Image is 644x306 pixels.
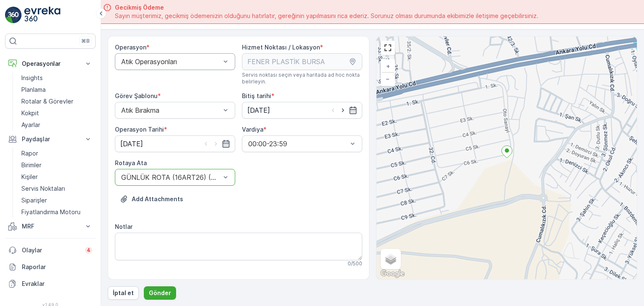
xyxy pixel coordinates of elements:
[242,53,362,70] input: FENER PLASTİK BURSA
[144,286,176,300] button: Gönder
[18,194,96,206] a: Siparişler
[115,135,235,152] input: dd/mm/yyyy
[5,275,96,292] a: Evraklar
[5,218,96,235] button: MRF
[21,184,65,193] p: Servis Noktaları
[21,208,80,216] p: Fiyatlandırma Motoru
[21,149,38,158] p: Rapor
[115,159,147,166] label: Rotaya Ata
[382,60,394,73] a: Yakınlaştır
[18,84,96,96] a: Planlama
[386,62,390,70] span: +
[242,126,263,133] label: Vardiya
[5,55,96,72] button: Operasyonlar
[87,247,91,254] p: 4
[115,3,538,12] span: Gecikmiş Ödeme
[21,196,47,205] p: Siparişler
[22,263,92,271] p: Raporlar
[5,242,96,259] a: Olaylar4
[348,260,362,267] p: 0 / 500
[132,195,183,203] p: Add Attachments
[21,86,46,94] p: Planlama
[21,74,43,82] p: Insights
[18,72,96,84] a: Insights
[21,173,38,181] p: Kişiler
[382,73,394,85] a: Uzaklaştır
[18,96,96,107] a: Rotalar & Görevler
[18,159,96,171] a: Birimler
[18,183,96,194] a: Servis Noktaları
[242,44,320,51] label: Hizmet Noktası / Lokasyon
[21,109,39,117] p: Kokpit
[115,92,158,99] label: Görev Şablonu
[108,286,139,300] button: İptal et
[5,131,96,148] button: Paydaşlar
[379,268,406,279] img: Google
[18,206,96,218] a: Fiyatlandırma Motoru
[18,148,96,159] a: Rapor
[382,250,400,268] a: Layers
[149,289,171,297] p: Gönder
[242,92,271,99] label: Bitiş tarihi
[382,41,394,54] a: View Fullscreen
[115,44,146,51] label: Operasyon
[242,102,362,119] input: dd/mm/yyyy
[386,75,390,82] span: −
[5,7,22,23] img: logo
[115,12,538,20] span: Sayın müşterimiz, gecikmiş ödemenizin olduğunu hatırlatır, gereğinin yapılmasını rica ederiz. Sor...
[22,60,79,68] p: Operasyonlar
[18,119,96,131] a: Ayarlar
[115,126,164,133] label: Operasyon Tarihi
[21,97,73,106] p: Rotalar & Görevler
[115,192,188,206] button: Dosya Yükle
[5,259,96,275] a: Raporlar
[22,280,92,288] p: Evraklar
[115,223,132,230] label: Notlar
[24,7,60,23] img: logo_light-DOdMpM7g.png
[22,222,79,231] p: MRF
[242,72,362,85] span: Servis noktası seçin veya haritada ad hoc nokta belirleyin.
[21,161,42,169] p: Birimler
[113,289,134,297] p: İptal et
[22,246,80,254] p: Olaylar
[81,38,90,44] p: ⌘B
[18,107,96,119] a: Kokpit
[379,268,406,279] a: Bu bölgeyi Google Haritalar'da açın (yeni pencerede açılır)
[21,121,40,129] p: Ayarlar
[18,171,96,183] a: Kişiler
[22,135,79,143] p: Paydaşlar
